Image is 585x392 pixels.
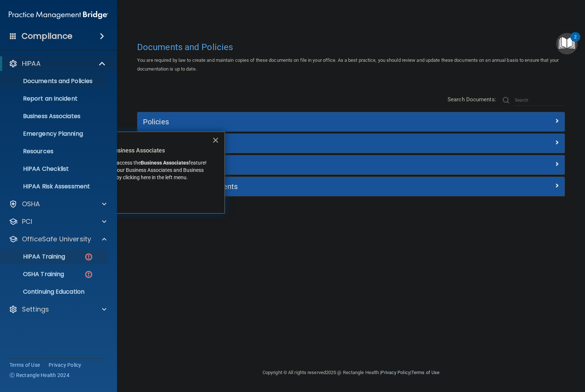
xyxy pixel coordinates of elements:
[515,95,565,106] input: Search
[22,217,32,226] p: PCI
[10,361,40,369] a: Terms of Use
[5,253,65,260] p: HIPAA Training
[448,96,496,103] span: Search Documents:
[5,271,64,278] p: OSHA Training
[137,42,565,52] h4: Documents and Policies
[137,57,559,72] span: You are required by law to create and maintain copies of these documents on file in your office. ...
[411,370,439,375] a: Terms of Use
[22,200,40,208] p: OSHA
[5,183,105,190] p: HIPAA Risk Assessment
[5,148,105,155] p: Resources
[49,361,82,369] a: Privacy Policy
[143,161,452,169] h5: Practice Forms and Logs
[574,37,577,46] div: 2
[143,118,452,126] h5: Policies
[22,305,49,314] p: Settings
[84,270,93,279] img: danger-circle.6113f641.png
[5,165,105,173] p: HIPAA Checklist
[218,361,484,384] div: Copyright © All rights reserved 2025 @ Rectangle Health | |
[143,182,452,191] h5: Employee Acknowledgments
[5,113,105,120] p: Business Associates
[64,147,212,155] p: New Location for Business Associates
[5,288,105,295] p: Continuing Education
[381,370,410,375] a: Privacy Policy
[5,130,105,137] p: Emergency Planning
[5,95,105,102] p: Report an Incident
[5,78,105,85] p: Documents and Policies
[9,8,108,22] img: PMB logo
[212,134,219,146] button: Close
[22,59,41,68] p: HIPAA
[143,139,452,147] h5: Privacy Documents
[22,31,72,41] h4: Compliance
[22,235,91,244] p: OfficeSafe University
[10,372,69,379] span: Ⓒ Rectangle Health 2024
[141,160,189,166] strong: Business Associates
[84,252,93,261] img: danger-circle.6113f641.png
[556,33,578,54] button: Open Resource Center, 2 new notifications
[503,97,509,103] img: ic-search.3b580494.png
[64,160,208,180] span: feature! You can now manage your Business Associates and Business Associate Agreements by clickin...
